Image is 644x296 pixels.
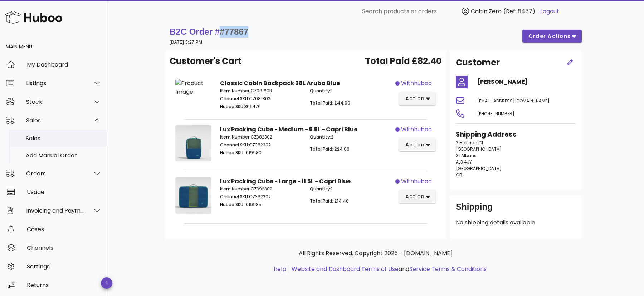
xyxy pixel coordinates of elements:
[477,111,514,117] span: [PHONE_NUMBER]
[310,100,350,106] span: Total Paid: £44.00
[274,265,286,273] a: help
[220,88,301,94] p: CZ081803
[220,96,301,102] p: CZ081803
[409,265,487,273] a: Service Terms & Conditions
[399,92,436,105] button: action
[220,134,301,140] p: CZ382302
[220,202,301,208] p: 1019985
[456,140,483,146] span: 2 Hadrian Cl
[477,78,576,86] h4: [PERSON_NAME]
[405,193,425,200] span: action
[170,55,241,68] span: Customer's Cart
[456,201,576,218] div: Shipping
[405,141,425,149] span: action
[399,138,436,151] button: action
[456,165,502,171] span: [GEOGRAPHIC_DATA]
[220,142,249,148] span: Channel SKU:
[220,186,301,192] p: CZ392302
[540,7,559,16] a: Logout
[310,198,349,204] span: Total Paid: £14.40
[528,33,571,40] span: order actions
[405,95,425,102] span: action
[456,172,462,178] span: GB
[220,150,244,156] span: Huboo SKU:
[220,194,249,200] span: Channel SKU:
[220,103,301,110] p: 369476
[310,186,391,192] p: 1
[292,265,399,273] a: Website and Dashboard Terms of Use
[220,202,244,208] span: Huboo SKU:
[175,125,211,161] img: Product Image
[26,152,102,159] div: Add Manual Order
[170,27,248,37] strong: B2C Order #
[5,10,62,25] img: Huboo Logo
[220,194,301,200] p: CZ392302
[310,134,331,140] span: Quantity:
[401,79,432,88] span: withhuboo
[220,27,248,37] span: #77867
[27,226,102,233] div: Cases
[27,282,102,288] div: Returns
[456,152,477,159] span: St Albans
[399,190,436,203] button: action
[27,263,102,270] div: Settings
[456,146,502,152] span: [GEOGRAPHIC_DATA]
[471,7,502,15] span: Cabin Zero
[170,40,202,45] small: [DATE] 5:27 PM
[26,170,84,177] div: Orders
[456,130,576,140] h3: Shipping Address
[27,61,102,68] div: My Dashboard
[365,55,441,68] span: Total Paid £82.40
[220,186,250,192] span: Item Number:
[220,88,250,94] span: Item Number:
[310,186,331,192] span: Quantity:
[27,189,102,195] div: Usage
[220,96,249,102] span: Channel SKU:
[175,177,211,213] img: Product Image
[401,125,432,134] span: withhuboo
[220,142,301,148] p: CZ382302
[220,134,250,140] span: Item Number:
[522,30,582,43] button: order actions
[310,88,391,94] p: 1
[456,159,472,165] span: AL3 4JY
[310,88,331,94] span: Quantity:
[310,134,391,140] p: 2
[289,265,487,273] li: and
[456,56,500,69] h2: Customer
[503,7,535,15] span: (Ref: 8457)
[220,79,340,87] strong: Classic Cabin Backpack 28L Aruba Blue
[220,150,301,156] p: 1019980
[220,103,244,110] span: Huboo SKU:
[477,98,550,104] span: [EMAIL_ADDRESS][DOMAIN_NAME]
[220,177,351,185] strong: Lux Packing Cube - Large - 11.5L - Capri Blue
[26,135,102,142] div: Sales
[27,244,102,251] div: Channels
[26,98,84,105] div: Stock
[26,80,84,87] div: Listings
[175,79,211,96] img: Product Image
[171,249,580,258] p: All Rights Reserved. Copyright 2025 - [DOMAIN_NAME]
[310,146,350,152] span: Total Paid: £24.00
[26,207,84,214] div: Invoicing and Payments
[26,117,84,124] div: Sales
[401,177,432,186] span: withhuboo
[456,218,576,227] p: No shipping details available
[220,125,357,134] strong: Lux Packing Cube - Medium - 5.5L - Capri Blue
